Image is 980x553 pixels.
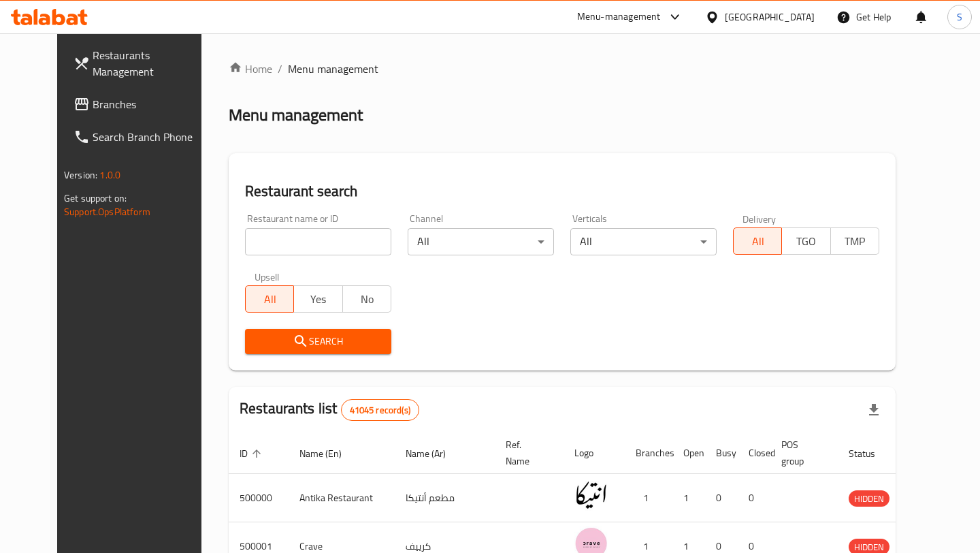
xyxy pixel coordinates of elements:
[293,285,342,313] button: Yes
[348,289,386,309] span: No
[506,437,547,469] span: Ref. Name
[229,61,272,77] a: Home
[63,39,220,88] a: Restaurants Management
[625,474,672,522] td: 1
[245,329,391,354] button: Search
[245,181,879,202] h2: Restaurant search
[99,166,120,184] span: 1.0.0
[849,490,889,507] div: HIDDEN
[251,289,289,309] span: All
[64,203,150,221] a: Support.OpsPlatform
[672,474,705,522] td: 1
[738,432,770,474] th: Closed
[342,404,419,417] span: 41045 record(s)
[570,228,717,255] div: All
[725,10,815,25] div: [GEOGRAPHIC_DATA]
[288,61,378,77] span: Menu management
[93,96,210,112] span: Branches
[408,228,554,255] div: All
[574,478,608,512] img: Antika Restaurant
[240,398,419,421] h2: Restaurants list
[341,399,419,421] div: Total records count
[849,491,889,507] span: HIDDEN
[64,166,97,184] span: Version:
[289,474,395,522] td: Antika Restaurant
[255,272,280,281] label: Upsell
[63,121,220,153] a: Search Branch Phone
[229,61,896,77] nav: breadcrumb
[278,61,282,77] li: /
[830,227,879,255] button: TMP
[256,333,380,350] span: Search
[93,129,210,145] span: Search Branch Phone
[781,227,830,255] button: TGO
[299,445,359,462] span: Name (En)
[563,432,625,474] th: Logo
[64,189,127,207] span: Get support on:
[229,474,289,522] td: 500000
[849,445,893,462] span: Status
[406,445,463,462] span: Name (Ar)
[733,227,782,255] button: All
[245,228,391,255] input: Search for restaurant name or ID..
[229,104,363,126] h2: Menu management
[836,232,874,251] span: TMP
[93,47,210,80] span: Restaurants Management
[742,214,777,223] label: Delivery
[857,394,890,426] div: Export file
[240,445,265,462] span: ID
[245,285,294,313] button: All
[705,432,738,474] th: Busy
[672,432,705,474] th: Open
[739,232,777,251] span: All
[781,437,821,469] span: POS group
[957,10,962,25] span: S
[625,432,672,474] th: Branches
[787,232,825,251] span: TGO
[342,285,391,313] button: No
[577,9,661,25] div: Menu-management
[395,474,495,522] td: مطعم أنتيكا
[705,474,738,522] td: 0
[63,88,220,121] a: Branches
[299,289,337,309] span: Yes
[738,474,770,522] td: 0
